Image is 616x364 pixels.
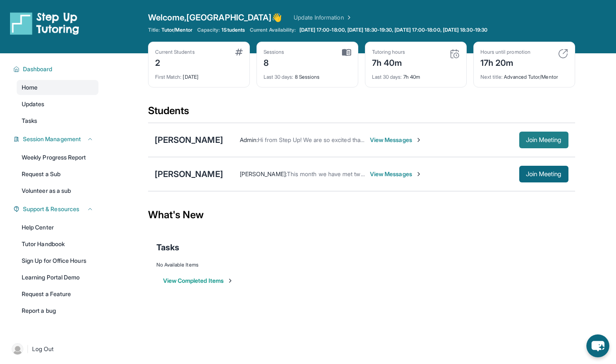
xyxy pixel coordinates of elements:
[148,104,575,122] div: Students
[558,49,568,59] img: card
[32,345,54,353] span: Log Out
[235,49,243,55] img: card
[20,65,93,73] button: Dashboard
[17,80,98,95] a: Home
[299,27,488,33] span: [DATE] 17:00-18:00, [DATE] 18:30-19:30, [DATE] 17:00-18:00, [DATE] 18:30-19:30
[298,27,489,33] a: [DATE] 17:00-18:00, [DATE] 18:30-19:30, [DATE] 17:00-18:00, [DATE] 18:30-19:30
[519,132,568,148] button: Join Meeting
[240,136,258,143] span: Admin :
[264,55,284,69] div: 8
[23,65,53,73] span: Dashboard
[17,97,98,112] a: Updates
[250,27,296,33] span: Current Availability:
[17,253,98,268] a: Sign Up for Office Hours
[20,135,93,143] button: Session Management
[20,205,93,213] button: Support & Resources
[156,262,567,268] div: No Available Items
[17,287,98,302] a: Request a Feature
[148,12,282,23] span: Welcome, [GEOGRAPHIC_DATA] 👋
[17,220,98,235] a: Help Center
[221,27,245,33] span: 1 Students
[156,242,179,253] span: Tasks
[148,197,575,233] div: What's New
[17,303,98,318] a: Report a bug
[480,55,531,69] div: 17h 20m
[163,277,234,285] button: View Completed Items
[450,49,460,59] img: card
[10,12,79,35] img: logo
[23,205,79,213] span: Support & Resources
[344,13,352,22] img: Chevron Right
[12,343,23,355] img: user-img
[17,270,98,285] a: Learning Portal Demo
[17,237,98,252] a: Tutor Handbook
[17,183,98,198] a: Volunteer as a sub
[148,27,160,33] span: Title:
[370,170,422,178] span: View Messages
[22,83,38,92] span: Home
[17,113,98,128] a: Tasks
[294,13,352,22] a: Update Information
[586,334,609,357] button: chat-button
[155,55,195,69] div: 2
[415,137,422,143] img: Chevron-Right
[526,172,562,177] span: Join Meeting
[8,340,98,358] a: |Log Out
[264,74,294,80] span: Last 30 days :
[264,69,351,80] div: 8 Sessions
[155,69,243,80] div: [DATE]
[372,74,402,80] span: Last 30 days :
[155,134,223,146] div: [PERSON_NAME]
[342,49,351,56] img: card
[480,69,568,80] div: Advanced Tutor/Mentor
[155,74,182,80] span: First Match :
[287,170,407,177] span: This month we have met twice. Total 2 hours.
[480,74,503,80] span: Next title :
[264,49,284,55] div: Sessions
[23,135,81,143] span: Session Management
[372,69,460,80] div: 7h 40m
[155,168,223,180] div: [PERSON_NAME]
[17,150,98,165] a: Weekly Progress Report
[526,137,562,142] span: Join Meeting
[27,344,29,354] span: |
[519,166,568,182] button: Join Meeting
[197,27,220,33] span: Capacity:
[22,100,45,108] span: Updates
[17,167,98,182] a: Request a Sub
[370,136,422,144] span: View Messages
[372,55,405,69] div: 7h 40m
[22,117,37,125] span: Tasks
[155,49,195,55] div: Current Students
[240,170,287,177] span: [PERSON_NAME] :
[372,49,405,55] div: Tutoring hours
[161,27,192,33] span: Tutor/Mentor
[480,49,531,55] div: Hours until promotion
[415,171,422,177] img: Chevron-Right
